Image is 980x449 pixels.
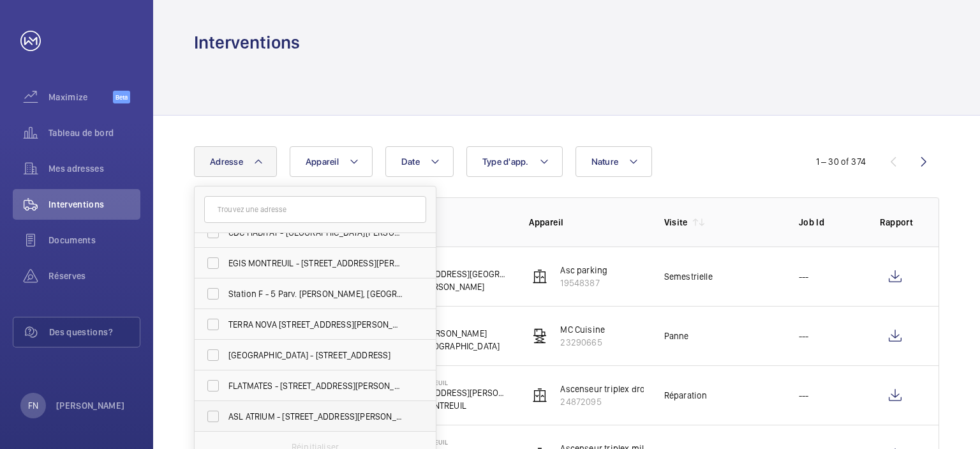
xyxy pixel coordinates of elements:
[816,155,866,168] div: 1 – 30 of 374
[48,270,140,282] span: Réserves
[591,156,619,167] span: Nature
[664,389,708,402] div: Réparation
[228,410,404,423] span: ASL ATRIUM - [STREET_ADDRESS][PERSON_NAME]
[228,318,404,331] span: TERRA NOVA [STREET_ADDRESS][PERSON_NAME]
[560,383,650,395] p: Ascenseur triplex droit
[394,379,509,386] p: EGIS MONTREUIL
[664,270,713,283] div: Semestrielle
[385,146,454,177] button: Date
[664,330,689,342] div: Panne
[394,386,509,399] p: [STREET_ADDRESS][PERSON_NAME]
[664,216,688,229] p: Visite
[560,323,605,336] p: MC Cuisine
[799,389,809,402] p: ---
[228,287,404,300] span: Station F - 5 Parv. [PERSON_NAME], [GEOGRAPHIC_DATA] 75013
[532,328,547,344] img: freight_elevator.svg
[575,146,653,177] button: Nature
[228,257,404,270] span: EGIS MONTREUIL - [STREET_ADDRESS][PERSON_NAME]
[560,336,605,349] p: 23290665
[113,91,130,103] span: Beta
[560,395,650,408] p: 24872095
[290,146,373,177] button: Appareil
[799,270,809,283] p: ---
[48,126,140,139] span: Tableau de bord
[306,156,339,167] span: Appareil
[48,234,140,247] span: Documents
[394,438,509,446] p: EGIS MONTREUIL
[482,156,529,167] span: Type d'app.
[799,216,859,229] p: Job Id
[466,146,563,177] button: Type d'app.
[394,280,509,293] p: 92160 [PERSON_NAME]
[394,399,509,412] p: 93100 MONTREUIL
[560,264,607,277] p: Asc parking
[394,216,509,229] p: Adresse
[529,216,643,229] p: Appareil
[560,277,607,289] p: 19548387
[194,146,277,177] button: Adresse
[204,196,426,223] input: Trouvez une adresse
[394,327,500,340] p: 5 Parv. [PERSON_NAME]
[532,269,547,284] img: elevator.svg
[228,379,404,392] span: FLATMATES - [STREET_ADDRESS][PERSON_NAME]
[228,349,404,361] span: [GEOGRAPHIC_DATA] - [STREET_ADDRESS]
[532,388,547,403] img: elevator.svg
[28,399,38,412] p: FN
[394,319,500,327] p: Station F
[48,91,113,103] span: Maximize
[48,198,140,211] span: Interventions
[56,399,125,412] p: [PERSON_NAME]
[394,268,509,280] p: [STREET_ADDRESS][GEOGRAPHIC_DATA][PERSON_NAME]
[394,340,500,353] p: 75013 [GEOGRAPHIC_DATA]
[194,31,300,54] h1: Interventions
[394,260,509,268] p: ASL ATRIUM
[401,156,420,167] span: Date
[799,330,809,342] p: ---
[48,162,140,175] span: Mes adresses
[880,216,913,229] p: Rapport
[210,156,243,167] span: Adresse
[49,326,140,339] span: Des questions?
